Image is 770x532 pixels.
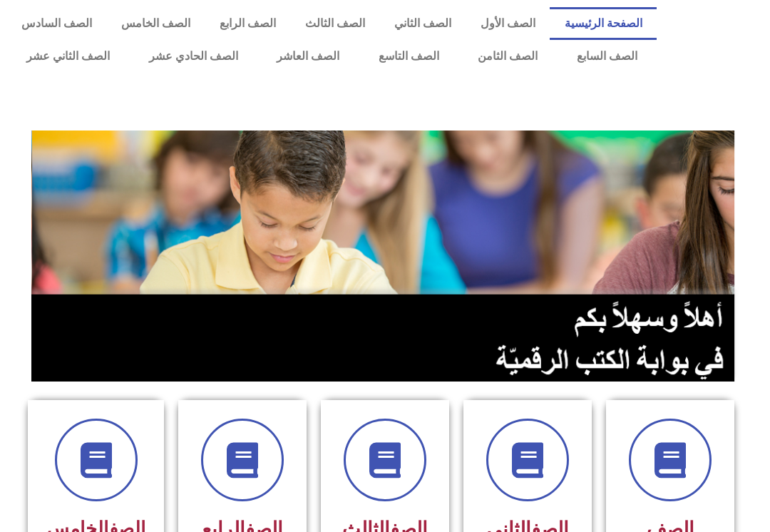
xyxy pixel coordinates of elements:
a: الصفحة الرئيسية [550,7,657,40]
a: الصف الثاني [379,7,466,40]
a: الصف الرابع [205,7,291,40]
a: الصف الأول [466,7,550,40]
a: الصف التاسع [359,40,458,73]
a: الصف السابع [557,40,657,73]
a: الصف الثامن [458,40,558,73]
a: الصف الخامس [107,7,205,40]
a: الصف الثاني عشر [7,40,130,73]
a: الصف السادس [7,7,107,40]
a: الصف الثالث [291,7,380,40]
a: الصف الحادي عشر [129,40,257,73]
a: الصف العاشر [257,40,359,73]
